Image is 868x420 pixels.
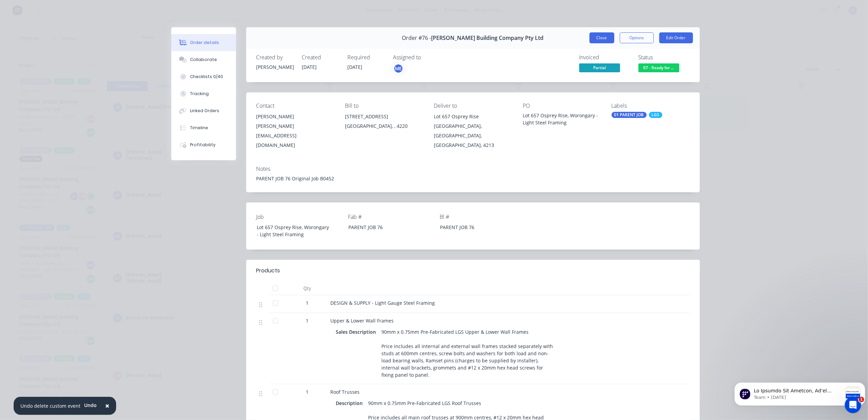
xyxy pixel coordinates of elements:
[256,121,334,150] div: [PERSON_NAME][EMAIL_ADDRESS][DOMAIN_NAME]
[589,32,614,43] button: Close
[343,222,428,232] div: PARENT JOB 76
[256,267,280,275] div: Products
[434,112,512,121] div: Lot 657 Osprey Rise
[190,74,223,80] div: Checklists 0/40
[649,112,662,118] div: LGS
[256,166,690,172] div: Notes
[345,103,423,109] div: Bill to
[256,54,294,61] div: Created by
[190,91,209,97] div: Tracking
[348,213,433,221] label: Fab #
[638,63,679,72] span: 07 - Ready for ...
[638,63,679,74] button: 07 - Ready for ...
[348,54,385,61] div: Required
[331,389,360,395] span: Roof Trusses
[98,398,116,414] button: Close
[171,85,236,102] button: Tracking
[256,175,690,182] div: PARENT JOB 76 Original Job B0452
[336,327,379,337] div: Sales Description
[171,119,236,136] button: Timeline
[440,213,525,221] label: Bl #
[331,317,394,324] span: Upper & Lower Wall Frames
[845,397,861,413] iframe: Intercom live chat
[171,34,236,51] button: Order details
[190,40,219,46] div: Order details
[659,32,693,43] button: Edit Order
[306,317,309,324] span: 1
[393,63,404,74] button: ME
[638,54,690,61] div: Status
[171,51,236,68] button: Collaborate
[434,103,512,109] div: Deliver to
[402,35,431,41] span: Order #76 -
[256,112,334,121] div: [PERSON_NAME]
[579,63,620,72] span: Partial
[20,402,80,409] div: Undo delete custom event
[331,300,435,306] span: DESIGN & SUPPLY - Light Gauge Steel Framing
[612,112,647,118] div: 01 PARENT JOB
[345,112,423,134] div: [STREET_ADDRESS][GEOGRAPHIC_DATA], , 4220
[859,397,864,402] span: 1
[306,299,309,306] span: 1
[435,222,520,232] div: PARENT JOB 76
[302,64,317,70] span: [DATE]
[379,327,558,380] div: 90mm x 0.75mm Pre-Fabricated LGS Upper & Lower Wall Frames Price includes all internal and extern...
[190,125,208,131] div: Timeline
[256,63,294,71] div: [PERSON_NAME]
[302,54,340,61] div: Created
[612,103,690,109] div: Labels
[251,222,336,239] div: Lot 657 Osprey Rise, Worongary - Light Steel Framing
[434,121,512,150] div: [GEOGRAPHIC_DATA], [GEOGRAPHIC_DATA], [GEOGRAPHIC_DATA], 4213
[306,388,309,395] span: 1
[256,103,334,109] div: Contact
[256,213,342,221] label: Job
[287,282,328,295] div: Qty
[171,136,236,153] button: Profitability
[190,108,219,114] div: Linked Orders
[171,68,236,85] button: Checklists 0/40
[105,401,109,410] span: ×
[336,398,366,408] div: Description
[579,54,630,61] div: Invoiced
[523,112,601,126] div: Lot 657 Osprey Rise, Worongary - Light Steel Framing
[348,64,363,70] span: [DATE]
[190,142,216,148] div: Profitability
[732,369,868,417] iframe: Intercom notifications message
[393,54,461,61] div: Assigned to
[190,57,217,63] div: Collaborate
[171,102,236,119] button: Linked Orders
[434,112,512,150] div: Lot 657 Osprey Rise[GEOGRAPHIC_DATA], [GEOGRAPHIC_DATA], [GEOGRAPHIC_DATA], 4213
[80,400,100,410] button: Undo
[345,121,423,131] div: [GEOGRAPHIC_DATA], , 4220
[523,103,601,109] div: PO
[431,35,544,41] span: [PERSON_NAME] Building Company Pty Ltd
[256,112,334,150] div: [PERSON_NAME][PERSON_NAME][EMAIL_ADDRESS][DOMAIN_NAME]
[345,112,423,121] div: [STREET_ADDRESS]
[620,32,654,43] button: Options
